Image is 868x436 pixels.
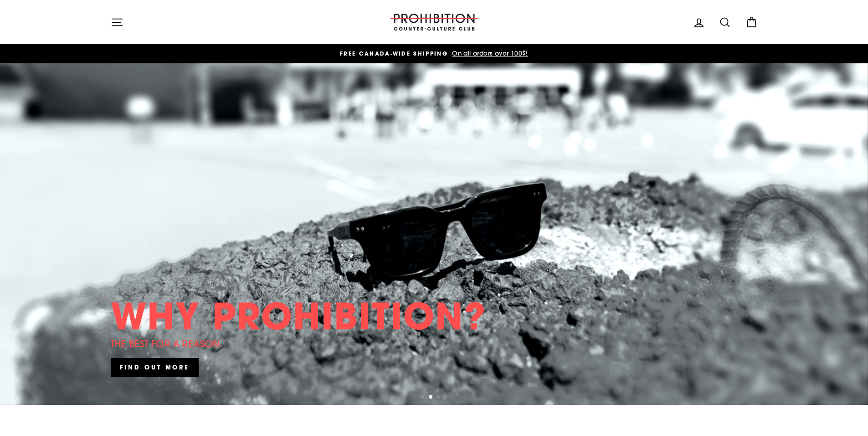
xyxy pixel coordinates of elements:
[429,395,433,400] button: 2
[340,50,448,57] span: FREE CANADA-WIDE SHIPPING
[421,395,426,400] button: 1
[389,14,480,31] img: PROHIBITION COUNTER-CULTURE CLUB
[444,395,449,400] button: 4
[113,49,755,59] a: FREE CANADA-WIDE SHIPPING On all orders over 100$!
[437,395,442,400] button: 3
[450,49,528,57] span: On all orders over 100$!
